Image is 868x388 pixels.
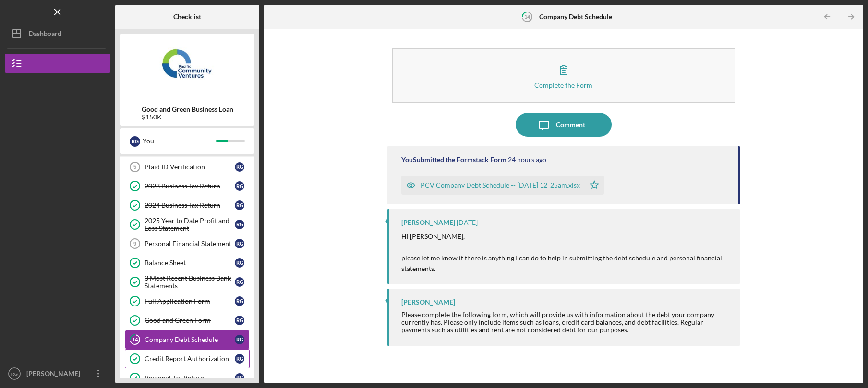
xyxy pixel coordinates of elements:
[125,157,250,176] a: 5Plaid ID VerificationRG
[235,373,244,383] div: R G
[125,196,250,215] a: 2024 Business Tax ReturnRG
[145,259,235,267] div: Balance Sheet
[125,330,250,349] a: 14Company Debt ScheduleRG
[145,317,235,324] div: Good and Green Form
[145,240,235,247] div: Personal Financial Statement
[235,239,244,248] div: R G
[132,337,138,343] tspan: 14
[392,48,736,103] button: Complete the Form
[145,297,235,305] div: Full Application Form
[235,316,244,325] div: R G
[235,258,244,268] div: R G
[173,13,201,21] b: Checklist
[145,201,235,209] div: 2024 Business Tax Return
[142,106,233,113] b: Good and Green Business Loan
[145,163,235,171] div: Plaid ID Verification
[133,241,136,247] tspan: 9
[145,182,235,190] div: 2023 Business Tax Return
[143,133,216,149] div: You
[401,298,455,306] div: [PERSON_NAME]
[516,113,612,137] button: Comment
[235,354,244,364] div: R G
[524,13,530,20] tspan: 14
[556,113,585,137] div: Comment
[145,274,235,290] div: 3 Most Recent Business Bank Statements
[29,24,61,46] div: Dashboard
[120,38,254,96] img: Product logo
[125,272,250,292] a: 3 Most Recent Business Bank StatementsRG
[534,82,592,89] div: Complete the Form
[235,220,244,229] div: R G
[130,136,140,147] div: R G
[235,296,244,306] div: R G
[235,181,244,191] div: R G
[5,24,110,43] button: Dashboard
[125,176,250,196] a: 2023 Business Tax ReturnRG
[125,292,250,311] a: Full Application FormRG
[508,156,546,164] time: 2025-08-27 04:26
[401,231,731,274] p: Hi [PERSON_NAME], please let me know if there is anything I can do to help in submitting the debt...
[125,368,250,388] a: Personal Tax ReturnRG
[145,355,235,363] div: Credit Report Authorization
[421,181,580,189] div: PCV Company Debt Schedule -- [DATE] 12_25am.xlsx
[125,311,250,330] a: Good and Green FormRG
[145,217,235,232] div: 2025 Year to Date Profit and Loss Statement
[401,176,604,195] button: PCV Company Debt Schedule -- [DATE] 12_25am.xlsx
[125,349,250,368] a: Credit Report AuthorizationRG
[401,156,506,164] div: You Submitted the Formstack Form
[235,200,244,210] div: R G
[401,219,455,226] div: [PERSON_NAME]
[235,335,244,344] div: R G
[125,215,250,234] a: 2025 Year to Date Profit and Loss StatementRG
[539,13,612,21] b: Company Debt Schedule
[401,311,731,334] div: Please complete the following form, which will provide us with information about the debt your co...
[125,234,250,253] a: 9Personal Financial StatementRG
[125,253,250,272] a: Balance SheetRG
[133,164,136,170] tspan: 5
[145,336,235,343] div: Company Debt Schedule
[235,162,244,172] div: R G
[24,364,86,386] div: [PERSON_NAME]
[5,364,110,383] button: RG[PERSON_NAME]
[145,374,235,382] div: Personal Tax Return
[11,371,18,376] text: RG
[235,277,244,287] div: R G
[457,219,478,226] time: 2025-08-26 18:28
[142,113,233,121] div: $150K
